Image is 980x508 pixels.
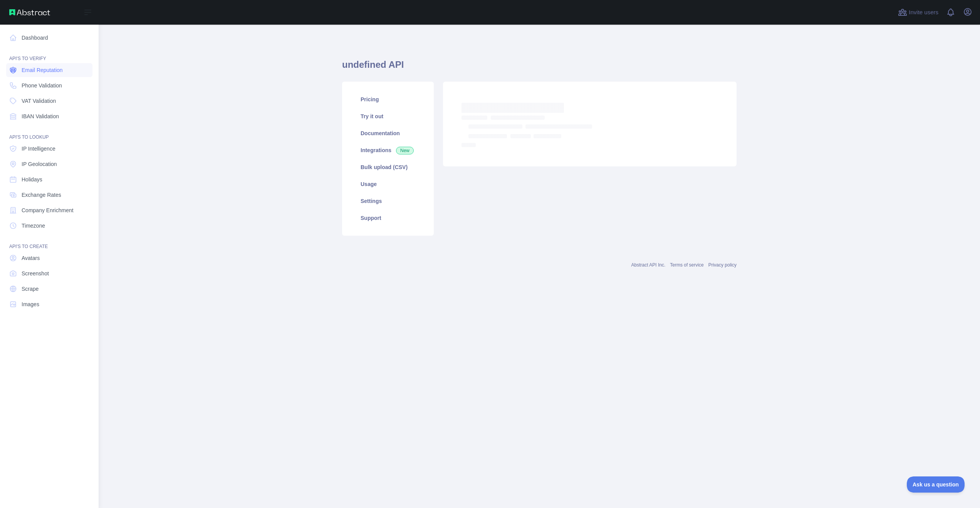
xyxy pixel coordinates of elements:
[6,297,92,311] a: Images
[351,142,425,159] a: Integrations New
[22,97,56,105] span: VAT Validation
[6,267,92,280] a: Screenshot
[351,159,425,176] a: Bulk upload (CSV)
[670,262,703,268] a: Terms of service
[6,142,92,156] a: IP Intelligence
[22,176,42,183] span: Holidays
[351,91,425,108] a: Pricing
[22,82,62,89] span: Phone Validation
[6,109,92,123] a: IBAN Validation
[6,94,92,108] a: VAT Validation
[22,222,45,230] span: Timezone
[907,476,965,493] iframe: Toggle Customer Support
[6,234,92,250] div: API'S TO CREATE
[351,176,425,193] a: Usage
[342,59,737,77] h1: undefined API
[351,108,425,125] a: Try it out
[6,282,92,296] a: Scrape
[6,46,92,62] div: API'S TO VERIFY
[6,219,92,233] a: Timezone
[9,9,50,15] img: Abstract API
[22,300,39,308] span: Images
[351,125,425,142] a: Documentation
[22,206,74,214] span: Company Enrichment
[909,8,938,17] span: Invite users
[6,173,92,186] a: Holidays
[22,285,39,293] span: Scrape
[6,125,92,140] div: API'S TO LOOKUP
[6,63,92,77] a: Email Reputation
[396,147,414,154] span: New
[22,145,55,153] span: IP Intelligence
[22,66,63,74] span: Email Reputation
[22,254,40,262] span: Avatars
[896,6,940,18] button: Invite users
[631,262,666,268] a: Abstract API Inc.
[6,157,92,171] a: IP Geolocation
[6,203,92,217] a: Company Enrichment
[351,210,425,226] a: Support
[22,160,57,168] span: IP Geolocation
[351,193,425,210] a: Settings
[6,31,92,45] a: Dashboard
[22,191,61,199] span: Exchange Rates
[6,79,92,92] a: Phone Validation
[22,112,59,120] span: IBAN Validation
[6,188,92,202] a: Exchange Rates
[708,262,737,268] a: Privacy policy
[6,251,92,265] a: Avatars
[22,270,49,277] span: Screenshot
